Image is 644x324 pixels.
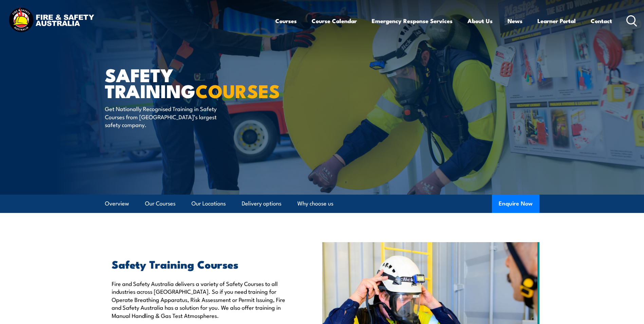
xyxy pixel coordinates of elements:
[492,195,539,213] button: Enquire Now
[591,12,612,30] a: Contact
[105,67,273,98] h1: Safety Training
[191,195,226,213] a: Our Locations
[275,12,297,30] a: Courses
[297,195,333,213] a: Why choose us
[105,105,229,128] p: Get Nationally Recognised Training in Safety Courses from [GEOGRAPHIC_DATA]’s largest safety comp...
[508,12,522,30] a: News
[145,195,176,213] a: Our Courses
[467,12,493,30] a: About Us
[312,12,357,30] a: Course Calendar
[112,280,291,319] p: Fire and Safety Australia delivers a variety of Safety Courses to all industries across [GEOGRAPH...
[105,195,129,213] a: Overview
[112,259,291,269] h2: Safety Training Courses
[372,12,453,30] a: Emergency Response Services
[196,76,280,104] strong: COURSES
[242,195,281,213] a: Delivery options
[537,12,576,30] a: Learner Portal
